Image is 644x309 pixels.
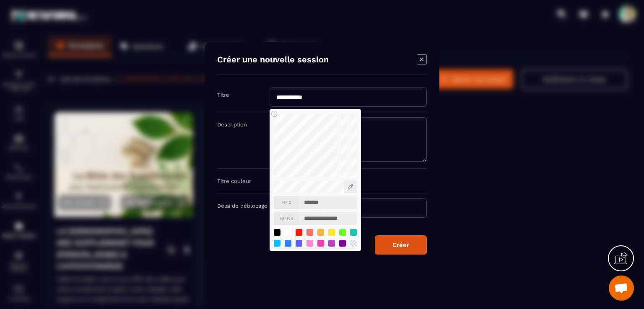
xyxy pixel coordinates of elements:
[274,212,299,225] span: RGBA
[609,276,634,301] a: Ouvrir le chat
[217,178,251,184] label: Titre couleur
[375,235,427,255] button: Créer
[217,92,229,98] label: Titre
[217,203,267,209] label: Délai de déblocage
[392,241,409,249] div: Créer
[217,121,247,128] label: Description
[274,196,299,209] span: HEX
[217,54,329,66] h4: Créer une nouvelle session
